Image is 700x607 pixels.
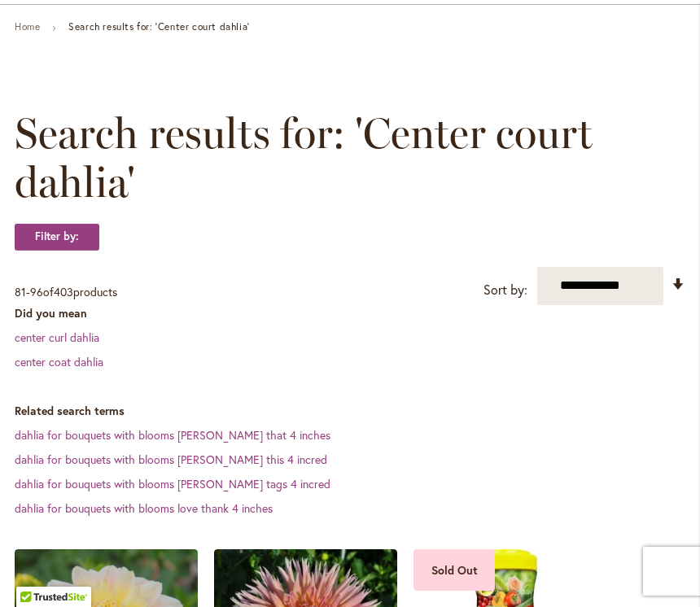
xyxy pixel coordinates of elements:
[15,476,330,491] a: dahlia for bouquets with blooms [PERSON_NAME] tags 4 incred
[15,20,40,33] a: Home
[54,284,73,299] span: 403
[15,279,117,305] p: - of products
[15,427,330,443] a: dahlia for bouquets with blooms [PERSON_NAME] that 4 inches
[68,20,250,33] strong: Search results for: 'Center court dahlia'
[413,549,495,591] div: Sold Out
[15,354,103,369] a: center coat dahlia
[15,223,99,251] strong: Filter by:
[15,330,99,345] a: center curl dahlia
[15,403,685,419] dt: Related search terms
[15,500,273,516] a: dahlia for bouquets with blooms love thank 4 inches
[15,109,685,207] span: Search results for: 'Center court dahlia'
[30,284,43,299] span: 96
[15,452,327,467] a: dahlia for bouquets with blooms [PERSON_NAME] this 4 incred
[15,284,26,299] span: 81
[15,305,685,321] dt: Did you mean
[12,549,58,595] iframe: Launch Accessibility Center
[483,275,527,305] label: Sort by:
